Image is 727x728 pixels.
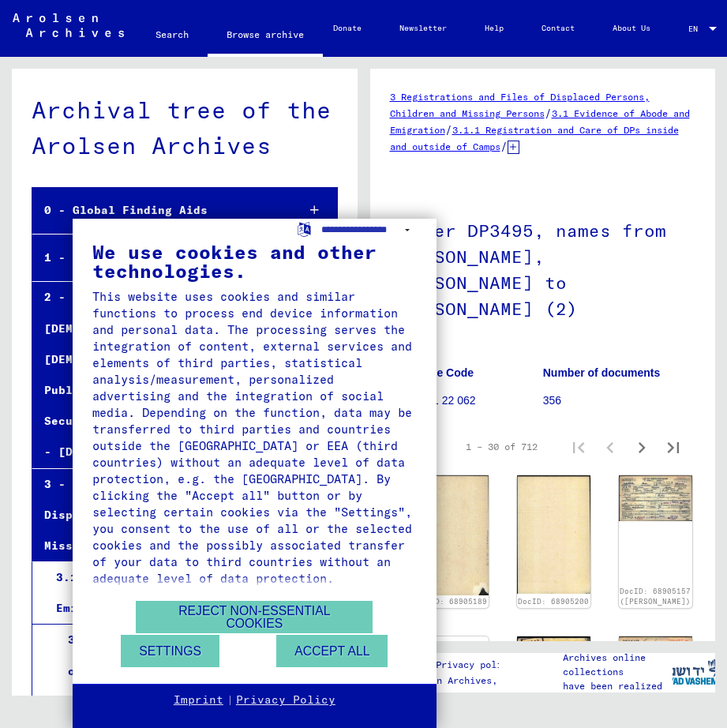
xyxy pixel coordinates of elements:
[121,635,219,667] button: Settings
[174,692,223,708] a: Imprint
[236,692,335,708] a: Privacy Policy
[92,288,417,587] div: This website uses cookies and similar functions to process end device information and personal da...
[92,242,417,280] div: We use cookies and other technologies.
[276,635,388,667] button: Accept all
[136,601,373,633] button: Reject non-essential cookies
